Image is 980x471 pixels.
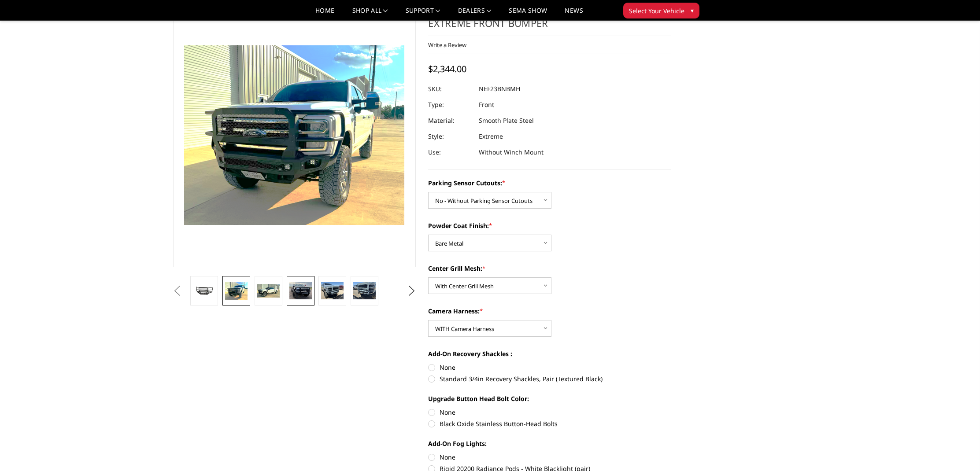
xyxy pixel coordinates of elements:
label: Parking Sensor Cutouts: [428,178,671,188]
a: Write a Review [428,41,466,49]
img: 2023-2025 Ford F250-350 - Freedom Series - Extreme Front Bumper [353,282,376,299]
img: 2023-2025 Ford F250-350 - Freedom Series - Extreme Front Bumper [257,284,280,297]
a: 2023-2025 Ford F250-350 - Freedom Series - Extreme Front Bumper [173,3,416,267]
span: ▾ [691,6,694,15]
label: Black Oxide Stainless Button-Head Bolts [428,419,671,428]
img: 2023-2025 Ford F250-350 - Freedom Series - Extreme Front Bumper [289,282,312,300]
button: Previous [171,284,184,298]
a: Dealers [458,7,492,20]
span: $2,344.00 [428,63,466,75]
a: SEMA Show [509,7,547,20]
label: Powder Coat Finish: [428,221,671,230]
dd: Without Winch Mount [479,144,544,160]
label: Upgrade Button Head Bolt Color: [428,394,671,403]
dd: Front [479,97,494,113]
a: Support [406,7,440,20]
a: shop all [352,7,388,20]
label: None [428,453,671,462]
img: 2023-2025 Ford F250-350 - Freedom Series - Extreme Front Bumper [321,282,344,299]
label: Add-On Recovery Shackles : [428,349,671,358]
dt: Type: [428,97,472,113]
button: Select Your Vehicle [623,3,699,18]
dt: SKU: [428,81,472,97]
label: Camera Harness: [428,306,671,316]
a: News [565,7,583,20]
label: Center Grill Mesh: [428,264,671,273]
img: 2023-2025 Ford F250-350 - Freedom Series - Extreme Front Bumper [225,282,248,300]
dt: Style: [428,129,472,144]
label: None [428,363,671,372]
dd: Extreme [479,129,503,144]
label: Add-On Fog Lights: [428,439,671,448]
dd: NEF23BNBMH [479,81,520,97]
button: Next [405,284,418,298]
dd: Smooth Plate Steel [479,113,534,129]
span: Select Your Vehicle [629,6,684,15]
label: Standard 3/4in Recovery Shackles, Pair (Textured Black) [428,374,671,383]
a: Home [315,7,334,20]
dt: Material: [428,113,472,129]
dt: Use: [428,144,472,160]
label: None [428,408,671,417]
